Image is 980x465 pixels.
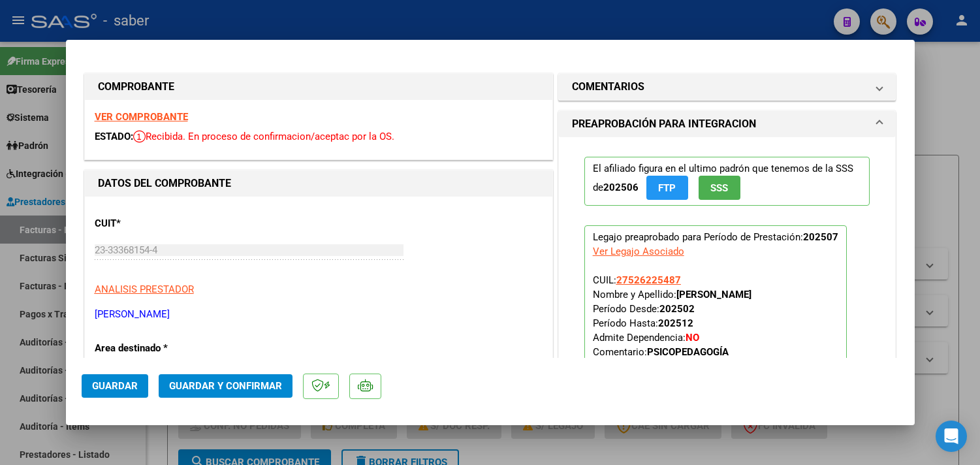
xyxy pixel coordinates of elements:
strong: [PERSON_NAME] [676,289,751,300]
div: PREAPROBACIÓN PARA INTEGRACION [559,137,896,429]
p: El afiliado figura en el ultimo padrón que tenemos de la SSS de [584,157,870,206]
strong: 202502 [659,303,695,315]
div: Ver Legajo Asociado [593,244,684,259]
div: Open Intercom Messenger [936,421,967,452]
span: ANALISIS PRESTADOR [95,283,194,295]
button: Guardar [82,374,148,398]
mat-expansion-panel-header: COMENTARIOS [559,74,896,100]
span: ESTADO: [95,131,133,142]
span: Guardar y Confirmar [169,380,282,392]
button: Guardar y Confirmar [159,374,292,398]
mat-expansion-panel-header: PREAPROBACIÓN PARA INTEGRACION [559,111,896,137]
strong: PSICOPEDAGOGÍA [647,346,729,358]
a: VER COMPROBANTE [95,111,188,123]
span: SSS [710,182,728,194]
p: CUIT [95,216,229,231]
p: [PERSON_NAME] [95,307,543,322]
span: Recibida. En proceso de confirmacion/aceptac por la OS. [133,131,394,142]
strong: NO [686,332,699,344]
h1: COMENTARIOS [572,79,644,95]
span: CUIL: Nombre y Apellido: Período Desde: Período Hasta: Admite Dependencia: [593,274,751,358]
span: Guardar [92,380,138,392]
h1: PREAPROBACIÓN PARA INTEGRACION [572,116,756,132]
button: SSS [699,176,740,200]
strong: 202512 [658,317,693,329]
button: FTP [646,176,688,200]
span: FTP [658,182,676,194]
strong: COMPROBANTE [98,80,174,93]
strong: 202507 [803,231,838,243]
strong: 202506 [603,182,639,193]
span: 27526225487 [616,274,681,286]
p: Legajo preaprobado para Período de Prestación: [584,225,847,399]
strong: DATOS DEL COMPROBANTE [98,177,231,189]
span: Comentario: [593,346,729,358]
p: Area destinado * [95,341,229,356]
